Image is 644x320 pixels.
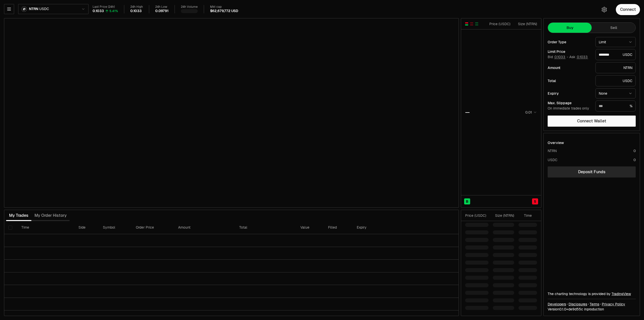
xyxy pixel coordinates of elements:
[475,22,479,26] button: Show Buy Orders Only
[548,50,591,53] div: Limit Price
[548,92,591,95] div: Expiry
[616,4,640,15] button: Connect
[181,5,198,9] div: 24h Volume
[548,106,591,111] div: On immediate trades only
[130,9,142,13] div: 0.1033
[548,307,636,312] div: Version 0.1.0 + in production
[488,21,510,26] div: Price ( USDC )
[595,100,636,112] div: %
[210,5,238,9] div: Mkt cap
[576,55,588,59] button: 0.1033
[93,5,118,9] div: Last Price (24h)
[548,40,591,44] div: Order Type
[465,109,470,116] div: —
[548,291,636,296] div: The charting technology is provided by
[17,221,74,234] th: Time
[235,221,296,234] th: Total
[548,55,568,59] span: Bid -
[493,213,514,218] div: Size ( NTRN )
[155,5,169,9] div: 24h Low
[548,66,591,69] div: Amount
[518,213,532,218] div: Time
[612,292,631,296] a: TradingView
[465,22,469,26] button: Show Buy and Sell Orders
[592,23,635,33] button: Sell
[548,116,636,127] button: Connect Wallet
[548,166,636,177] a: Deposit Funds
[548,79,591,83] div: Total
[353,221,408,234] th: Expiry
[569,302,587,307] a: Disclosures
[296,221,324,234] th: Value
[470,22,474,26] button: Show Sell Orders Only
[31,210,70,221] button: My Order History
[595,75,636,86] div: USDC
[548,157,557,162] div: USDC
[324,221,352,234] th: Filled
[595,88,636,98] button: None
[569,55,588,59] span: Ask
[132,221,174,234] th: Order Price
[602,302,625,307] a: Privacy Policy
[99,221,132,234] th: Symbol
[6,210,31,221] button: My Trades
[466,199,468,204] span: B
[595,49,636,60] div: USDC
[548,23,592,33] button: Buy
[8,226,12,230] button: Select all
[548,302,566,307] a: Developers
[29,7,38,11] span: NTRN
[130,5,143,9] div: 24h High
[524,109,537,115] button: 0.01
[595,62,636,73] div: NTRN
[155,9,169,13] div: 0.09791
[548,148,557,153] div: NTRN
[74,221,99,234] th: Side
[174,221,235,234] th: Amount
[534,199,536,204] span: S
[22,7,26,11] img: NTRN Logo
[633,157,636,162] div: 0
[465,213,489,218] div: Price ( USDC )
[633,148,636,153] div: 0
[39,7,49,11] span: USDC
[568,307,583,311] span: de9d55ce17949e008fb62f719d96d919b3f33879
[548,140,564,145] div: Overview
[93,9,104,13] div: 0.1033
[109,9,118,13] div: 5.41%
[595,37,636,47] button: Limit
[554,55,566,59] button: 0.1033
[515,21,537,26] div: Size ( NTRN )
[590,302,599,307] a: Terms
[210,9,238,13] div: $62,679,772 USD
[4,18,459,207] iframe: Financial Chart
[548,101,591,105] div: Max. Slippage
